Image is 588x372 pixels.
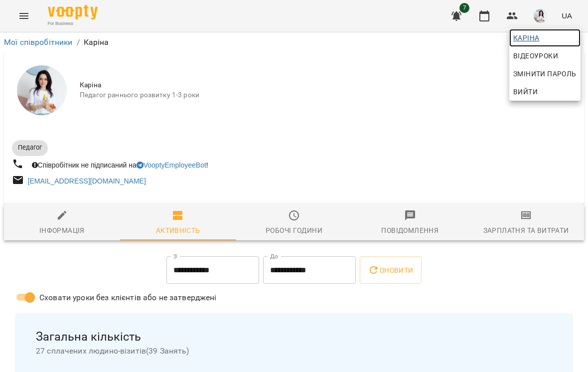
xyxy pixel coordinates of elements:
[509,83,581,101] button: Вийти
[513,68,577,80] span: Змінити пароль
[509,65,581,83] a: Змінити пароль
[513,32,577,44] span: Каріна
[513,86,538,98] span: Вийти
[513,50,558,62] span: Відеоуроки
[509,29,581,47] a: Каріна
[509,47,562,65] a: Відеоуроки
